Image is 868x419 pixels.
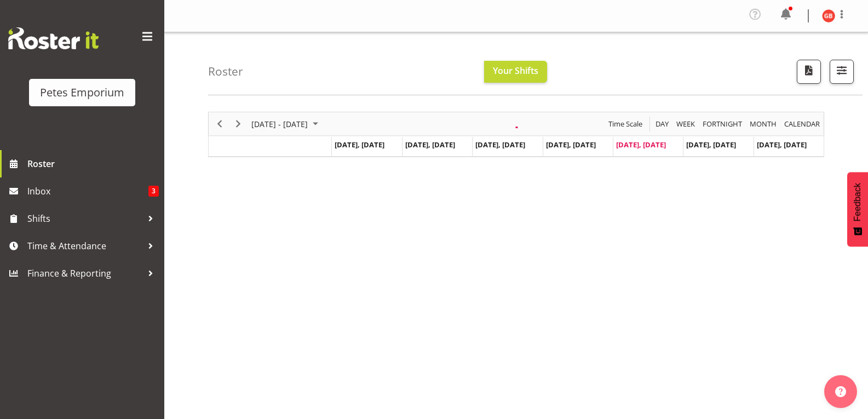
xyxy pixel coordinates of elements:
h4: Roster [208,65,243,78]
img: Rosterit website logo [8,27,99,49]
div: Petes Emporium [40,84,124,101]
div: Timeline Week of September 5, 2025 [208,112,824,157]
span: Time & Attendance [27,238,142,254]
span: Your Shifts [493,65,538,77]
span: Roster [27,156,159,172]
span: Shifts [27,210,142,227]
img: help-xxl-2.png [835,386,846,397]
span: Feedback [853,183,863,221]
button: Filter Shifts [830,60,854,84]
img: gillian-byford11184.jpg [822,9,835,22]
span: Inbox [27,183,148,199]
span: Finance & Reporting [27,265,142,282]
button: Download a PDF of the roster according to the set date range. [797,60,821,84]
button: Your Shifts [484,61,547,83]
button: Feedback - Show survey [847,172,868,246]
span: 3 [148,186,159,197]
